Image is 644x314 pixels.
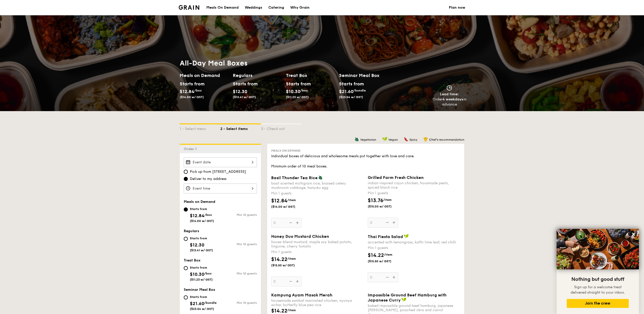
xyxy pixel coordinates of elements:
[220,213,257,217] div: Min 10 guests
[571,285,625,295] span: Sign up for a welcome treat delivered straight to your inbox.
[354,89,366,92] span: /bundle
[220,272,257,275] div: Min 10 guests
[190,207,214,211] div: Starts from
[409,138,417,141] span: Spicy
[204,301,217,305] span: /bundle
[630,230,638,238] button: Close
[233,89,247,94] span: $12.30
[271,198,287,204] span: $12.84
[368,259,402,263] span: ($15.50 w/ GST)
[286,95,309,99] span: ($11.23 w/ GST)
[271,149,301,152] span: Meals on Demand
[271,256,287,263] span: $14.22
[184,177,188,181] input: Deliver to my address
[184,266,188,270] input: Starts from$10.30/box($11.23 w/ GST)Min 10 guests
[286,72,335,79] h2: Treat Box
[190,278,213,281] span: ($11.23 w/ GST)
[190,271,204,277] span: $10.30
[184,157,257,167] input: Event date
[567,299,629,308] button: Join the crew
[271,191,364,196] div: Min 1 guests
[339,72,392,79] h2: Seminar Meal Box
[190,213,205,218] span: $12.84
[271,234,329,239] span: Honey Duo Mustard Chicken
[318,175,323,180] img: icon-vegetarian.fe4039eb.svg
[360,138,376,141] span: Vegetarian
[190,176,226,181] span: Deliver to my address
[368,175,424,180] span: Grilled Farm Fresh Chicken
[180,95,204,99] span: ($14.00 w/ GST)
[429,138,464,141] span: Chef's recommendation
[190,219,214,223] span: ($14.00 w/ GST)
[184,258,201,263] span: Treat Box
[287,308,296,312] span: /item
[300,89,308,92] span: /box
[271,293,332,297] span: Kampung Ayam Masak Merah
[184,147,199,151] span: Order 1
[339,89,354,94] span: $21.60
[368,245,460,251] div: Min 1 guests
[184,170,188,174] input: Pick up from [STREET_ADDRESS]
[355,137,359,141] img: icon-vegetarian.fe4039eb.svg
[180,89,194,94] span: $12.84
[271,263,306,267] span: ($15.50 w/ GST)
[446,85,453,91] img: icon-clock.2db775ea.svg
[190,248,213,252] span: ($13.41 w/ GST)
[179,5,199,10] a: Logotype
[423,137,428,141] img: icon-chef-hat.a58ddaea.svg
[271,298,364,307] div: housemade sambal marinated chicken, nyonya achar, butterfly blue pea rice
[184,184,257,193] input: Event time
[233,72,282,79] h2: Regulars
[204,272,212,275] span: /box
[368,304,460,312] div: baked impossible ground beef hamburg, japanese [PERSON_NAME], poached okra and carrot
[368,293,447,303] span: Impossible Ground Beef Hamburg with Japanese Curry
[286,80,309,88] div: Starts from
[286,89,300,94] span: $10.30
[440,92,459,96] span: Lead time:
[271,250,364,255] div: Min 1 guests
[432,97,466,107] div: Order in advance
[368,240,460,244] div: accented with lemongrass, kaffir lime leaf, red chilli
[571,276,624,282] span: Nothing but good stuff
[271,240,364,248] div: house-blend mustard, maple soy baked potato, linguine, cherry tomato
[184,229,199,233] span: Regulars
[287,198,296,202] span: /item
[339,80,364,88] div: Starts from
[368,234,403,239] span: Thai Fiesta Salad
[220,242,257,246] div: Min 10 guests
[190,295,217,299] div: Starts from
[180,72,229,79] h2: Meals on Demand
[271,308,287,314] span: $14.22
[190,307,214,311] span: ($23.54 w/ GST)
[384,253,392,256] span: /item
[339,95,363,99] span: ($23.54 w/ GST)
[180,124,220,132] div: 1 - Select menu
[184,237,188,241] input: Starts from$12.30($13.41 w/ GST)Min 10 guests
[368,252,384,258] span: $14.22
[368,191,460,196] div: Min 1 guests
[401,297,406,302] img: icon-vegan.f8ff3823.svg
[184,287,215,292] span: Seminar Meal Box
[190,242,204,248] span: $12.30
[233,95,256,99] span: ($13.41 w/ GST)
[190,301,204,306] span: $21.60
[287,257,296,260] span: /item
[261,124,302,132] div: 3 - Check out
[368,198,383,204] span: $13.76
[184,295,188,299] input: Starts from$21.60/bundle($23.54 w/ GST)Min 10 guests
[179,5,199,10] img: Grain
[383,198,392,202] span: /item
[271,154,460,169] div: Individual boxes of delicious and wholesome meals put together with love and care. Minimum order ...
[233,80,255,88] div: Starts from
[271,181,364,190] div: basil scented multigrain rice, braised celery mushroom cabbage, hanjuku egg
[271,205,306,209] span: ($14.00 w/ GST)
[194,89,202,92] span: /box
[368,181,460,190] div: indian inspired cajun chicken, housmade pesto, spiced black rice
[557,229,639,269] img: DSC07876-Edit02-Large.jpeg
[184,200,215,204] span: Meals on Demand
[180,59,392,68] h1: All-Day Meal Boxes
[180,80,202,88] div: Starts from
[220,124,261,132] div: 2 - Select items
[271,175,318,180] span: Basil Thunder Tea Rice
[368,204,402,208] span: ($15.00 w/ GST)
